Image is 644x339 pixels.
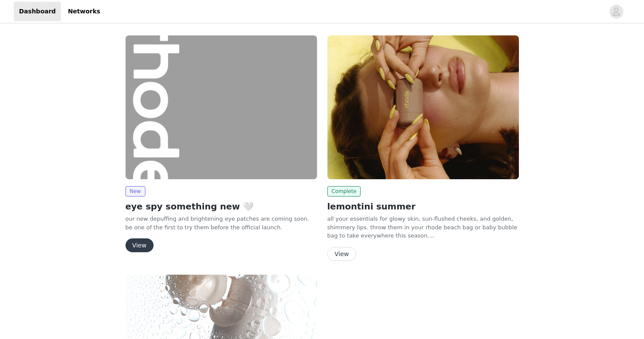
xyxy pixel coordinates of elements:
[126,238,154,252] button: View
[126,186,145,196] span: New
[14,2,61,21] a: Dashboard
[327,200,519,213] h2: lemontini summer
[126,242,154,249] a: View
[126,35,317,179] img: rhode skin
[327,186,361,196] span: Complete
[63,2,105,21] a: Networks
[327,247,356,261] button: View
[327,251,356,257] a: View
[126,200,317,213] h2: eye spy something new 🤍
[126,215,317,231] p: our new depuffing and brightening eye patches are coming soon. be one of the first to try them be...
[612,5,620,19] div: avatar
[327,215,519,240] p: all your essentials for glowy skin, sun-flushed cheeks, and golden, shimmery lips. throw them in ...
[327,35,519,179] img: rhode skin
